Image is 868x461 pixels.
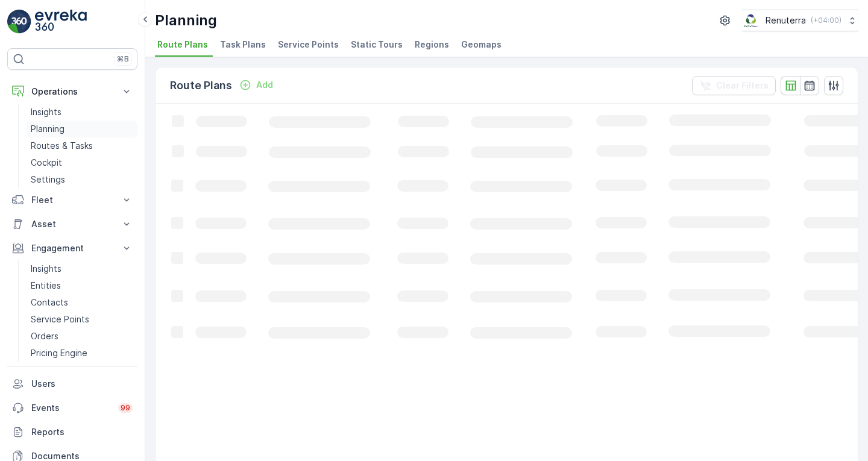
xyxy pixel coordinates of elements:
p: Route Plans [170,77,232,94]
p: Fleet [31,194,113,206]
p: Operations [31,86,113,98]
span: Route Plans [157,39,208,51]
p: Cockpit [31,157,62,169]
a: Routes & Tasks [26,137,137,154]
p: Settings [31,174,65,186]
p: Entities [31,280,61,292]
span: Regions [415,39,449,51]
button: Clear Filters [692,76,776,95]
button: Operations [7,80,137,104]
a: Cockpit [26,154,137,171]
p: Insights [31,263,61,275]
a: Pricing Engine [26,345,137,362]
p: Orders [31,330,58,342]
p: Routes & Tasks [31,140,93,152]
img: Screenshot_2024-07-26_at_13.33.01.png [742,14,761,27]
span: Task Plans [220,39,266,51]
p: Insights [31,106,61,118]
a: Events99 [7,396,137,420]
span: Static Tours [351,39,403,51]
p: Events [31,402,111,414]
button: Asset [7,212,137,236]
span: Geomaps [461,39,502,51]
button: Fleet [7,188,137,212]
a: Service Points [26,311,137,328]
p: Planning [155,11,217,30]
a: Settings [26,171,137,188]
p: Users [31,378,133,390]
a: Insights [26,104,137,121]
p: Clear Filters [716,80,769,92]
p: Renuterra [766,14,806,27]
a: Orders [26,328,137,345]
a: Planning [26,121,137,137]
p: Reports [31,426,133,438]
p: Pricing Engine [31,347,87,359]
a: Insights [26,260,137,277]
a: Users [7,372,137,396]
img: logo [7,10,31,34]
p: Engagement [31,242,113,254]
button: Renuterra(+04:00) [742,10,858,31]
button: Engagement [7,236,137,260]
a: Contacts [26,294,137,311]
p: ⌘B [117,54,129,64]
p: Add [256,79,273,91]
p: ( +04:00 ) [811,16,841,25]
span: Service Points [278,39,339,51]
p: Contacts [31,296,68,309]
p: Service Points [31,313,89,325]
a: Entities [26,277,137,294]
img: logo_light-DOdMpM7g.png [35,10,87,34]
a: Reports [7,420,137,444]
button: Add [234,78,278,92]
p: Planning [31,123,64,135]
p: 99 [121,403,130,413]
p: Asset [31,218,113,230]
